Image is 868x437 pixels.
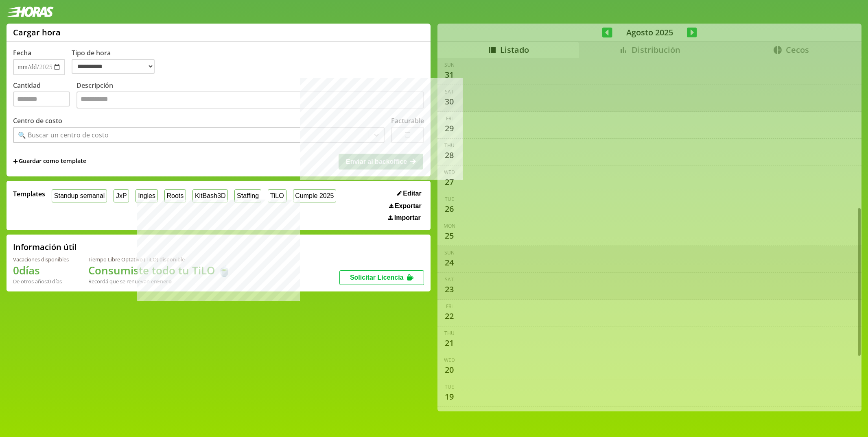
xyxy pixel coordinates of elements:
div: Recordá que se renuevan en [88,278,231,285]
button: KitBash3D [192,189,228,202]
span: Editar [403,190,421,197]
img: logotipo [7,7,54,17]
label: Tipo de hora [72,48,161,75]
span: +Guardar como template [13,157,86,166]
span: Templates [13,189,45,198]
button: Staffing [234,189,261,202]
div: Vacaciones disponibles [13,256,69,263]
span: Solicitar Licencia [350,274,404,281]
div: De otros años: 0 días [13,278,69,285]
label: Fecha [13,48,31,57]
h1: Cargar hora [13,27,61,38]
label: Centro de costo [13,116,62,125]
button: Roots [164,189,186,202]
label: Descripción [77,81,424,111]
div: 🔍 Buscar un centro de costo [18,130,109,139]
label: Cantidad [13,81,77,111]
button: Standup semanal [52,189,107,202]
button: TiLO [268,189,286,202]
button: JxP [114,189,129,202]
button: Editar [395,189,424,198]
input: Cantidad [13,91,70,107]
b: Enero [157,278,172,285]
span: + [13,157,18,166]
button: Solicitar Licencia [339,270,424,285]
button: Exportar [387,202,424,210]
h2: Información útil [13,241,77,252]
button: Ingles [136,189,157,202]
span: Importar [394,214,421,222]
button: Cumple 2025 [293,189,337,202]
label: Facturable [391,116,424,125]
div: Tiempo Libre Optativo (TiLO) disponible [88,256,231,263]
textarea: Descripción [77,91,424,109]
select: Tipo de hora [72,59,155,74]
h1: 0 días [13,263,69,278]
span: Exportar [395,202,422,210]
h1: Consumiste todo tu TiLO 🍵 [88,263,231,278]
